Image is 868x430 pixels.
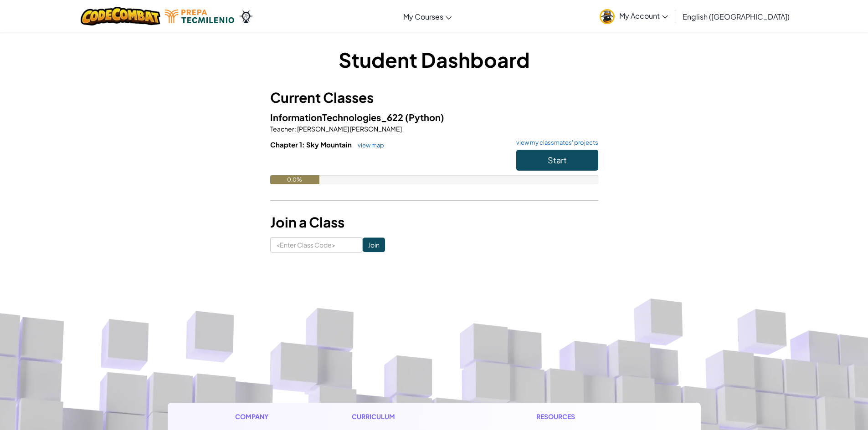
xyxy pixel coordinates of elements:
a: view my classmates' projects [512,140,598,146]
input: Join [363,238,385,252]
span: English ([GEOGRAPHIC_DATA]) [683,12,790,21]
img: avatar [600,9,615,24]
span: : [294,125,296,133]
a: My Courses [399,4,456,29]
img: CodeCombat logo [81,7,160,25]
span: My Account [619,11,668,20]
a: view map [353,142,384,149]
span: My Courses [403,12,443,21]
span: [PERSON_NAME] [PERSON_NAME] [296,125,402,133]
div: 0.0% [270,175,319,184]
h3: Join a Class [270,212,598,233]
img: Ozaria [239,10,253,23]
a: My Account [595,2,673,30]
span: Chapter 1: Sky Mountain [270,140,353,149]
a: English ([GEOGRAPHIC_DATA]) [678,4,794,29]
h1: Company [235,412,277,421]
h1: Student Dashboard [270,46,598,74]
span: Teacher [270,125,294,133]
span: Start [548,155,567,165]
img: Tecmilenio logo [165,10,234,23]
h3: Current Classes [270,87,598,108]
button: Start [516,150,598,171]
h1: Resources [536,412,633,421]
h1: Curriculum [352,412,462,421]
span: InformationTechnologies_622 [270,111,405,123]
span: (Python) [405,111,444,123]
input: <Enter Class Code> [270,237,363,253]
